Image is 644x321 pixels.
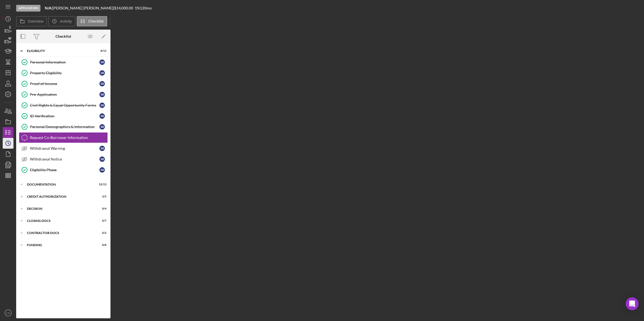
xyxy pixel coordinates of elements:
[56,34,71,39] div: Checklist
[30,103,99,107] div: Civil Rights & Equal Opportunity Forms
[6,312,10,315] text: LM
[30,125,99,129] div: Personal Demographics & Information
[97,49,106,53] div: 8 / 11
[30,82,99,86] div: Proof of Income
[16,16,47,26] button: Overview
[19,100,108,111] a: Civil Rights & Equal Opportunity FormsSR
[19,111,108,121] a: ID VerificationSR
[53,6,114,10] div: [PERSON_NAME] [PERSON_NAME] |
[88,19,104,23] label: Checklist
[30,168,99,172] div: Eligibility Phase
[30,92,99,97] div: Pre-Application
[19,165,108,175] a: Eligibility PhaseSR
[97,183,106,186] div: 12 / 13
[135,6,140,10] div: 1 %
[30,71,99,75] div: Property Eligibility
[99,103,105,108] div: S R
[19,121,108,132] a: Personal Demographics & InformationSR
[16,5,40,12] div: Application
[77,16,107,26] button: Checklist
[19,132,108,143] a: Request Co-Borrower Information
[27,231,93,235] div: Contractor Docs
[30,135,108,140] div: Request Co-Borrower Information
[19,57,108,68] a: Personal InformationSR
[626,297,639,310] div: Open Intercom Messenger
[27,219,93,222] div: CLOSING DOCS
[97,231,106,235] div: 0 / 2
[140,6,152,10] div: 120 mo
[97,207,106,210] div: 0 / 4
[45,6,51,10] b: N/A
[99,70,105,76] div: S R
[114,6,135,10] div: $14,000.00
[27,49,93,53] div: Eligibility
[30,60,99,64] div: Personal Information
[30,114,99,118] div: ID Verification
[48,16,75,26] button: Activity
[30,157,99,161] div: Withdrawal Notice
[99,81,105,86] div: S R
[19,68,108,78] a: Property EligibilitySR
[28,19,43,23] label: Overview
[99,146,105,151] div: S R
[99,113,105,119] div: S R
[45,6,53,10] div: |
[60,19,72,23] label: Activity
[19,78,108,89] a: Proof of IncomeSR
[99,60,105,65] div: S R
[27,195,93,198] div: CREDIT AUTHORIZATION
[27,243,93,247] div: Funding
[99,124,105,130] div: S R
[19,143,108,154] a: Withdrawal WarningSR
[97,195,106,198] div: 3 / 5
[99,156,105,162] div: S R
[97,243,106,247] div: 0 / 8
[3,308,13,318] button: LM
[19,89,108,100] a: Pre-ApplicationSR
[27,207,93,210] div: Decision
[30,146,99,151] div: Withdrawal Warning
[99,92,105,97] div: S R
[27,183,93,186] div: Documentation
[19,154,108,165] a: Withdrawal NoticeSR
[97,219,106,222] div: 0 / 7
[99,167,105,173] div: S R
